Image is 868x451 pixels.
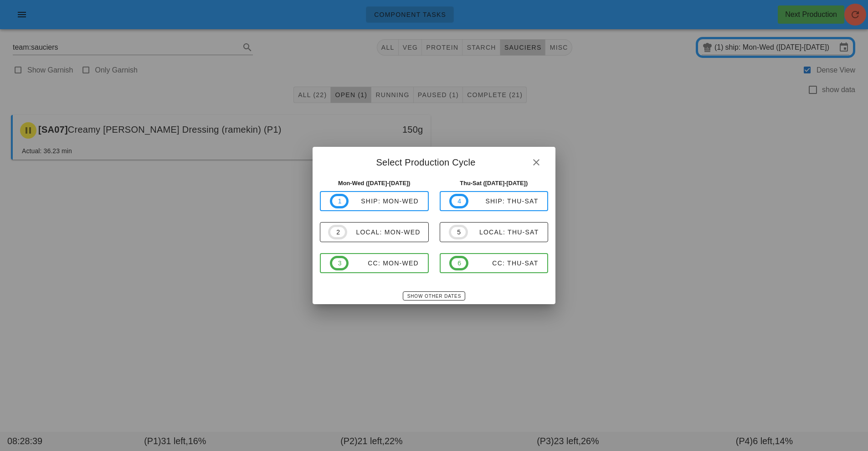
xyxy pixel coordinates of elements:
div: local: Mon-Wed [347,228,421,236]
button: 3CC: Mon-Wed [320,253,429,273]
span: 6 [457,258,461,268]
span: 1 [338,196,341,206]
button: 5local: Thu-Sat [440,222,549,242]
span: 5 [457,227,460,237]
div: CC: Mon-Wed [349,259,419,267]
button: 4ship: Thu-Sat [440,191,549,211]
span: 3 [338,258,341,268]
button: 6CC: Thu-Sat [440,253,549,273]
span: 4 [457,196,461,206]
div: Select Production Cycle [313,147,555,175]
button: 2local: Mon-Wed [320,222,429,242]
div: local: Thu-Sat [468,228,539,236]
span: 2 [336,227,339,237]
div: ship: Mon-Wed [349,197,419,205]
strong: Thu-Sat ([DATE]-[DATE]) [460,180,528,187]
button: 1ship: Mon-Wed [320,191,429,211]
div: CC: Thu-Sat [468,259,539,267]
div: ship: Thu-Sat [468,197,539,205]
span: Show Other Dates [407,294,461,299]
button: Show Other Dates [403,291,465,301]
strong: Mon-Wed ([DATE]-[DATE]) [338,180,411,187]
